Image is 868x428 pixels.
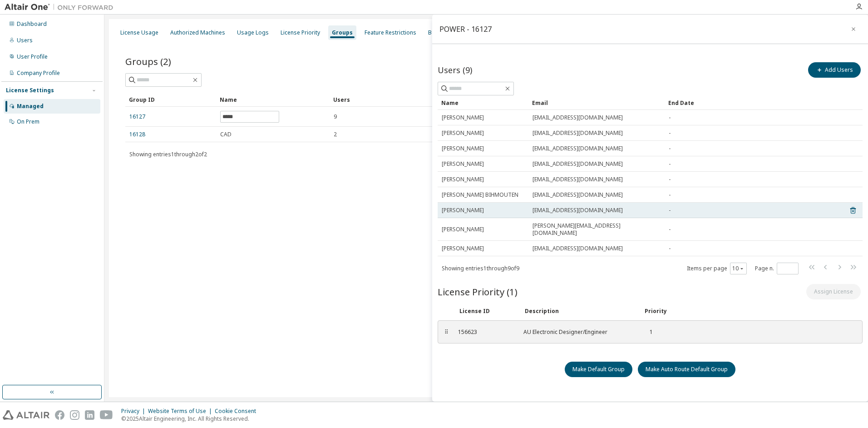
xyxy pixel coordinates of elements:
span: - [669,145,671,152]
img: instagram.svg [70,410,79,420]
div: License Settings [6,87,54,94]
div: 156623 [458,328,513,336]
span: Page n. [755,263,799,274]
img: youtube.svg [100,410,113,420]
span: Groups (2) [125,55,171,68]
span: - [669,114,671,121]
img: linkedin.svg [85,410,94,420]
span: - [669,245,671,252]
span: Showing entries 1 through 9 of 9 [442,264,519,272]
span: [PERSON_NAME] [442,207,484,214]
button: Make Auto Route Default Group [638,362,735,377]
div: Managed [17,103,44,110]
span: [PERSON_NAME] [442,176,484,183]
div: Feature Restrictions [365,29,416,36]
div: Group ID [129,92,212,107]
a: 16127 [129,113,145,120]
a: 16128 [129,131,145,138]
span: [PERSON_NAME] [442,129,484,137]
span: [PERSON_NAME] [442,114,484,121]
div: Website Terms of Use [148,408,215,415]
div: ⠿ [444,328,449,336]
span: [EMAIL_ADDRESS][DOMAIN_NAME] [533,129,623,137]
button: Assign License [806,284,861,299]
div: Users [333,92,822,107]
div: Name [220,92,326,107]
span: Showing entries 1 through 2 of 2 [129,150,207,158]
div: 1 [643,328,653,336]
div: Authorized Machines [170,29,225,36]
span: - [669,207,671,214]
div: Company Profile [17,70,60,77]
span: CAD [220,131,232,138]
span: - [669,176,671,183]
img: facebook.svg [55,410,64,420]
span: [PERSON_NAME][EMAIL_ADDRESS][DOMAIN_NAME] [533,222,661,237]
img: Altair One [5,3,118,12]
span: Items per page [687,263,747,274]
span: [PERSON_NAME] BIHMOUTEN [442,191,518,199]
div: Groups [332,29,353,36]
div: Users [17,37,33,44]
span: 9 [334,113,337,120]
span: Users (9) [438,65,472,75]
span: 2 [334,131,337,138]
span: [EMAIL_ADDRESS][DOMAIN_NAME] [533,114,623,121]
span: [PERSON_NAME] [442,145,484,152]
div: Dashboard [17,20,47,28]
div: End Date [668,95,837,110]
div: Email [532,95,661,110]
span: License Priority (1) [438,285,518,298]
button: Make Default Group [565,362,632,377]
span: [PERSON_NAME] [442,245,484,252]
span: - [669,191,671,199]
span: [PERSON_NAME] [442,160,484,168]
div: License ID [459,308,514,315]
div: On Prem [17,118,39,125]
span: - [669,226,671,233]
div: POWER - 16127 [439,25,492,33]
span: - [669,129,671,137]
div: Borrow Settings [428,29,470,36]
span: [EMAIL_ADDRESS][DOMAIN_NAME] [533,160,623,168]
span: [EMAIL_ADDRESS][DOMAIN_NAME] [533,245,623,252]
span: [EMAIL_ADDRESS][DOMAIN_NAME] [533,191,623,199]
p: © 2025 Altair Engineering, Inc. All Rights Reserved. [121,415,261,423]
span: [EMAIL_ADDRESS][DOMAIN_NAME] [533,145,623,152]
div: AU Electronic Designer/Engineer [523,328,632,336]
div: License Priority [281,29,320,36]
div: Priority [645,308,667,315]
button: 10 [732,265,745,272]
span: [PERSON_NAME] [442,226,484,233]
span: [EMAIL_ADDRESS][DOMAIN_NAME] [533,207,623,214]
div: License Usage [120,29,158,36]
div: Privacy [121,408,148,415]
div: Usage Logs [237,29,269,36]
div: User Profile [17,53,48,60]
div: Name [441,95,525,110]
span: - [669,160,671,168]
img: altair_logo.svg [3,410,49,420]
span: [EMAIL_ADDRESS][DOMAIN_NAME] [533,176,623,183]
div: Description [525,308,634,315]
div: Cookie Consent [215,408,261,415]
button: Add Users [808,62,861,78]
